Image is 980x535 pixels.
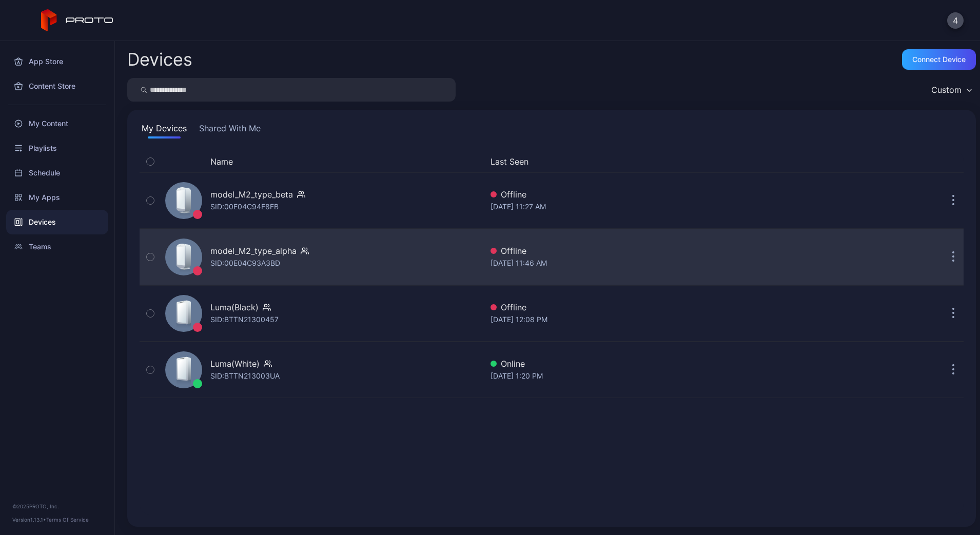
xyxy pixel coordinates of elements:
div: [DATE] 1:20 PM [491,370,834,382]
a: Playlists [6,136,108,161]
a: Teams [6,234,108,259]
button: Shared With Me [197,122,263,138]
a: Schedule [6,161,108,185]
a: My Apps [6,185,108,210]
button: Name [210,155,233,168]
div: model_M2_type_alpha [210,245,297,257]
span: Version 1.13.1 • [12,517,46,523]
h2: Devices [127,50,192,69]
a: App Store [6,49,108,74]
div: SID: 00E04C94E8FB [210,201,279,213]
div: Offline [491,301,834,313]
div: model_M2_type_beta [210,188,293,201]
div: SID: BTTN213003UA [210,370,280,382]
div: [DATE] 11:46 AM [491,257,834,269]
a: My Content [6,111,108,136]
div: Luma(White) [210,358,260,370]
button: Last Seen [491,155,830,168]
div: Online [491,358,834,370]
div: Custom [931,85,962,95]
div: © 2025 PROTO, Inc. [12,502,102,510]
div: SID: BTTN21300457 [210,313,279,326]
a: Terms Of Service [46,517,89,523]
div: Options [943,155,964,168]
div: Offline [491,188,834,201]
div: Connect device [912,55,966,64]
div: SID: 00E04C93A3BD [210,257,280,269]
div: Offline [491,245,834,257]
div: [DATE] 12:08 PM [491,313,834,326]
button: My Devices [140,122,189,138]
div: Luma(Black) [210,301,259,313]
div: Update Device [838,155,931,168]
button: Connect device [902,49,976,70]
a: Devices [6,210,108,234]
div: [DATE] 11:27 AM [491,201,834,213]
a: Content Store [6,74,108,98]
button: Custom [926,78,976,102]
button: 4 [947,12,964,29]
